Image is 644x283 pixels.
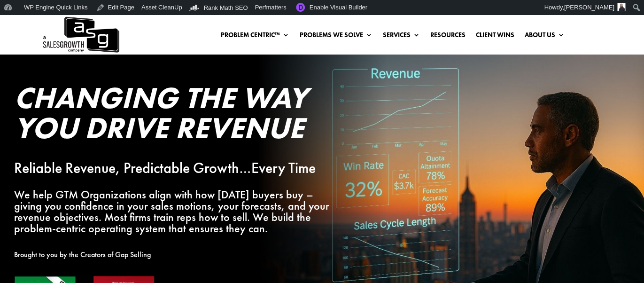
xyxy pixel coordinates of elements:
p: We help GTM Organizations align with how [DATE] buyers buy – giving you confidence in your sales ... [14,189,333,234]
a: Problems We Solve [300,31,372,42]
a: Resources [430,31,466,42]
img: tab_domain_overview_orange.svg [25,59,33,67]
p: Reliable Revenue, Predictable Growth…Every Time [14,163,333,174]
a: Client Wins [476,31,514,42]
div: Domain: [DOMAIN_NAME] [24,24,103,32]
a: Problem Centric™ [221,31,289,42]
img: website_grey.svg [15,24,23,32]
a: About Us [525,31,565,42]
span: Rank Math SEO [204,4,248,11]
span: [PERSON_NAME] [564,4,614,11]
a: A Sales Growth Company Logo [42,15,119,55]
img: tab_keywords_by_traffic_grey.svg [93,59,101,67]
p: Brought to you by the Creators of Gap Selling [14,249,333,260]
div: v 4.0.25 [26,15,46,23]
img: ASG Co. Logo [42,15,119,55]
div: Domain Overview [36,60,84,66]
img: logo_orange.svg [15,15,23,23]
h2: Changing the Way You Drive Revenue [14,83,333,148]
a: Services [383,31,420,42]
div: Keywords by Traffic [104,60,158,66]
